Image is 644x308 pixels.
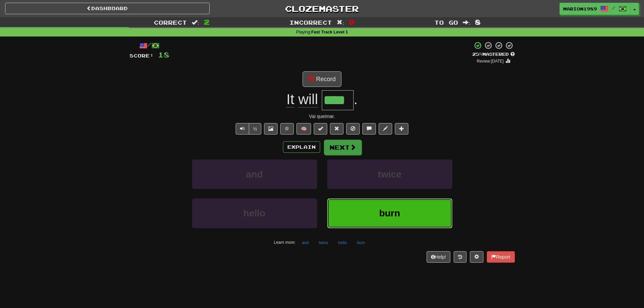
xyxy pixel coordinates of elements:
[324,140,362,155] button: Next
[303,71,341,87] button: Record
[327,160,452,189] button: twice
[274,240,295,245] small: Learn more:
[354,91,358,107] span: .
[5,3,210,14] a: Dashboard
[378,169,401,180] span: twice
[192,20,199,25] span: :
[477,59,504,64] small: Review: [DATE]
[286,91,294,108] span: It
[298,238,312,248] button: and
[296,123,311,135] button: 🧠
[337,20,344,25] span: :
[234,123,262,135] div: Text-to-speech controls
[280,123,294,135] button: Favorite sentence (alt+f)
[475,18,481,26] span: 8
[154,19,187,26] span: Correct
[379,208,400,218] span: burn
[612,5,615,10] span: /
[158,50,169,59] span: 18
[315,238,332,248] button: twice
[236,123,249,135] button: Play sentence audio (ctl+space)
[129,113,515,120] div: Vai queimar.
[243,208,265,218] span: hello
[395,123,408,135] button: Add to collection (alt+a)
[249,123,262,135] button: ½
[463,20,470,25] span: :
[314,123,327,135] button: Set this sentence to 100% Mastered (alt+m)
[487,251,515,263] button: Report
[289,19,332,26] span: Incorrect
[220,3,424,15] a: Clozemaster
[204,18,210,26] span: 2
[283,141,320,153] button: Explain
[192,160,317,189] button: and
[129,41,169,50] div: /
[559,3,630,15] a: Marion1989 /
[472,51,515,57] div: Mastered
[349,18,355,26] span: 0
[353,238,369,248] button: burn
[192,198,317,228] button: hello
[246,169,263,180] span: and
[335,238,351,248] button: hello
[346,123,360,135] button: Ignore sentence (alt+i)
[563,6,597,12] span: Marion1989
[362,123,376,135] button: Discuss sentence (alt+u)
[379,123,392,135] button: Edit sentence (alt+d)
[311,30,348,34] strong: Fast Track Level 1
[472,51,482,57] span: 25 %
[434,19,458,26] span: To go
[427,251,451,263] button: Help!
[298,91,318,108] span: will
[264,123,278,135] button: Show image (alt+x)
[330,123,343,135] button: Reset to 0% Mastered (alt+r)
[454,251,467,263] button: Round history (alt+y)
[327,198,452,228] button: burn
[129,53,154,58] span: Score:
